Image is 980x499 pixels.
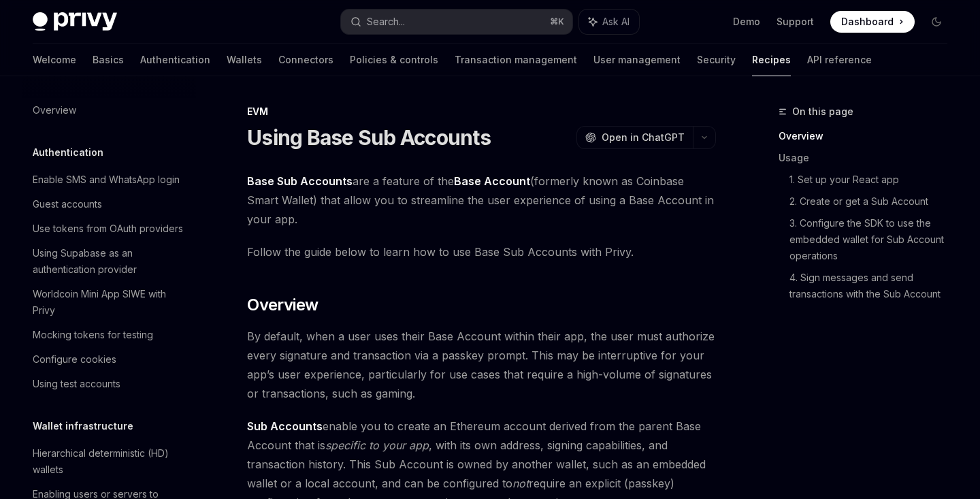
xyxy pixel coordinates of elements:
[341,10,572,34] button: Search...⌘K
[576,126,693,149] button: Open in ChatGPT
[926,11,947,33] button: Toggle dark mode
[33,351,116,368] div: Configure cookies
[247,125,491,150] h1: Using Base Sub Accounts
[455,44,577,76] a: Transaction management
[789,212,958,267] a: 3. Configure the SDK to use the embedded wallet for Sub Account operations
[602,131,685,144] span: Open in ChatGPT
[807,44,872,76] a: API reference
[22,167,196,192] a: Enable SMS and WhatsApp login
[779,125,958,147] a: Overview
[33,445,188,478] div: Hierarchical deterministic (HD) wallets
[33,196,102,212] div: Guest accounts
[752,44,791,76] a: Recipes
[22,282,196,323] a: Worldcoin Mini App SIWE with Privy
[33,418,133,434] h5: Wallet infrastructure
[22,98,196,123] a: Overview
[733,15,760,29] a: Demo
[792,103,853,120] span: On this page
[33,172,180,188] div: Enable SMS and WhatsApp login
[697,44,736,76] a: Security
[454,174,530,189] a: Base Account
[278,44,333,76] a: Connectors
[325,438,429,452] em: specific to your app
[22,347,196,372] a: Configure cookies
[841,15,894,29] span: Dashboard
[33,245,188,278] div: Using Supabase as an authentication provider
[22,372,196,396] a: Using test accounts
[22,441,196,482] a: Hierarchical deterministic (HD) wallets
[247,327,716,403] span: By default, when a user uses their Base Account within their app, the user must authorize every s...
[33,144,103,161] h5: Authentication
[350,44,438,76] a: Policies & controls
[512,477,529,490] em: not
[22,241,196,282] a: Using Supabase as an authentication provider
[579,10,639,34] button: Ask AI
[33,327,153,343] div: Mocking tokens for testing
[367,14,405,30] div: Search...
[33,12,117,31] img: dark logo
[22,323,196,347] a: Mocking tokens for testing
[140,44,210,76] a: Authentication
[33,44,76,76] a: Welcome
[22,216,196,241] a: Use tokens from OAuth providers
[550,16,564,27] span: ⌘ K
[247,294,318,316] span: Overview
[830,11,915,33] a: Dashboard
[777,15,814,29] a: Support
[593,44,681,76] a: User management
[789,267,958,305] a: 4. Sign messages and send transactions with the Sub Account
[33,286,188,319] div: Worldcoin Mini App SIWE with Privy
[227,44,262,76] a: Wallets
[247,242,716,261] span: Follow the guide below to learn how to use Base Sub Accounts with Privy.
[779,147,958,169] a: Usage
[789,169,958,191] a: 1. Set up your React app
[33,221,183,237] div: Use tokens from OAuth providers
[33,102,76,118] div: Overview
[247,419,323,434] a: Sub Accounts
[602,15,630,29] span: Ask AI
[22,192,196,216] a: Guest accounts
[247,174,353,189] a: Base Sub Accounts
[33,376,120,392] div: Using test accounts
[247,105,716,118] div: EVM
[93,44,124,76] a: Basics
[789,191,958,212] a: 2. Create or get a Sub Account
[247,172,716,229] span: are a feature of the (formerly known as Coinbase Smart Wallet) that allow you to streamline the u...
